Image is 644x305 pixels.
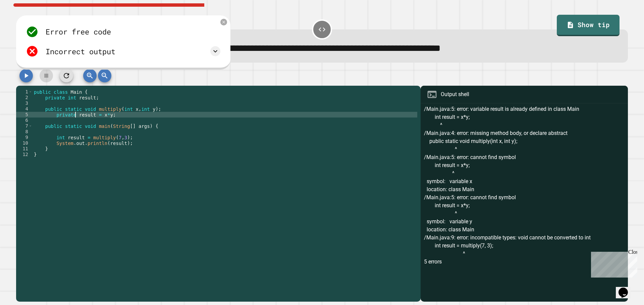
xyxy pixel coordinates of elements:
div: 12 [16,152,33,157]
div: Chat with us now!Close [3,3,46,43]
div: Error free code [46,26,111,37]
div: 7 [16,123,33,129]
div: 6 [16,118,33,123]
iframe: chat widget [588,249,637,278]
span: Toggle code folding, rows 7 through 11 [29,123,32,129]
div: 10 [16,140,33,146]
div: 2 [16,95,33,100]
div: /Main.java:5: error: variable result is already defined in class Main int result = x*y; ^ /Main.j... [424,105,625,302]
a: Show tip [557,15,619,36]
div: 3 [16,100,33,106]
div: Output shell [441,90,469,98]
div: 1 [16,89,33,95]
div: 8 [16,129,33,135]
iframe: chat widget [616,278,637,298]
div: 5 [16,112,33,118]
div: 11 [16,146,33,152]
div: Incorrect output [46,46,115,57]
div: 4 [16,106,33,112]
span: Toggle code folding, rows 1 through 12 [29,89,32,95]
div: 9 [16,135,33,140]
